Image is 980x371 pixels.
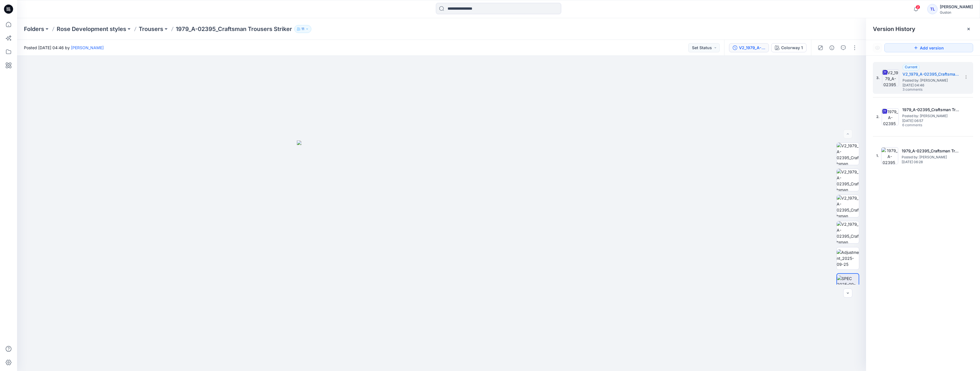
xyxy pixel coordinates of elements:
span: 6 comments [902,123,942,128]
img: V2_1979_A-02395_Craftsman Trousers Striker [882,69,899,86]
span: Posted by: Tharindu Lakmal Perera [902,113,959,119]
span: Posted [DATE] 04:46 by [24,45,104,51]
button: Add version [884,43,973,52]
a: Trousers [139,25,163,33]
span: 2. [876,114,879,119]
span: Posted by: Tharindu Lakmal Perera [902,154,959,160]
button: Colorway 1 [771,43,807,52]
h5: V2_1979_A-02395_Craftsman Trousers Striker [903,71,959,78]
img: Adjustment_2025-09-25 [837,249,859,267]
div: TL [927,4,938,14]
div: Colorway 1 [781,45,803,51]
a: [PERSON_NAME] [71,45,104,50]
span: 3 comments [903,88,942,92]
a: Folders [24,25,44,33]
button: Close [966,27,971,31]
span: 3. [876,75,880,80]
img: V2_1979_A-02395_Craftsman Trousers Striker_Colorway 1_Front [837,143,859,165]
div: [PERSON_NAME] [940,3,973,10]
span: 2 [916,5,920,9]
div: V2_1979_A-02395_Craftsman Trousers Striker [739,45,765,51]
span: Current [905,65,917,69]
span: Version History [873,26,915,32]
img: V2_1979_A-02395_Craftsman Trousers Striker_Colorway 1_Right [837,221,859,243]
span: 1. [876,153,879,158]
img: 1979_A-02395_Craftsman Trousers Striker [881,147,898,164]
span: [DATE] 04:46 [903,83,959,87]
img: SPEC 2025-09-26 095107 [837,275,859,293]
span: Posted by: Tharindu Lakmal Perera [903,78,959,83]
img: V2_1979_A-02395_Craftsman Trousers Striker_Colorway 1_Left [837,195,859,217]
a: Rose Development styles [57,25,126,33]
img: V2_1979_A-02395_Craftsman Trousers Striker_Colorway 1_Back [837,169,859,191]
p: 1979_A-02395_Craftsman Trousers Striker [176,25,292,33]
h5: 1979_A-02395_Craftsman Trousers Striker [902,148,959,154]
button: Show Hidden Versions [873,43,882,52]
button: V2_1979_A-02395_Craftsman Trousers Striker [729,43,769,52]
img: 1979_A-02395_Craftsman Trousers Striker [882,108,899,125]
button: Details [827,43,836,52]
span: [DATE] 06:28 [902,160,959,164]
span: [DATE] 06:57 [902,119,959,123]
button: 11 [294,25,311,33]
p: 11 [301,26,304,32]
h5: 1979_A-02395_Craftsman Trousers Striker [902,106,959,113]
div: Guston [940,10,973,14]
